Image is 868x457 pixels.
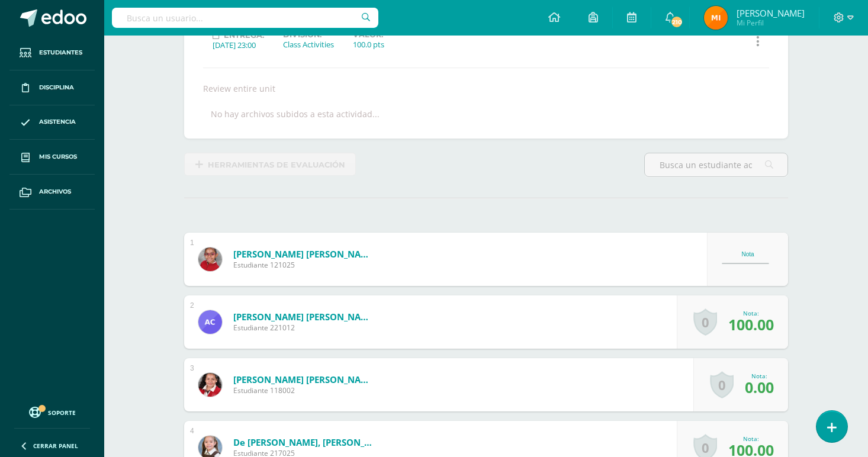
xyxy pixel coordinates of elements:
[14,404,90,420] a: Soporte
[9,140,95,175] a: Mis cursos
[728,314,774,334] span: 100.00
[112,8,378,28] input: Busca un usuario...
[710,371,734,398] a: 0
[283,39,334,50] div: Class Activities
[233,323,375,333] span: Estudiante 221012
[233,385,375,395] span: Estudiante 118002
[728,435,774,443] div: Nota:
[198,310,222,334] img: 86028f82c08c39d2a5aeccfbd33da6aa.png
[9,36,95,70] a: Estudiantes
[704,6,728,30] img: d2e2f949d5d496e0dfd0fcd91814c6a8.png
[693,308,717,336] a: 0
[745,372,774,380] div: Nota:
[737,18,805,28] span: Mi Perfil
[353,39,384,50] div: 100.0 pts
[198,373,222,397] img: a37561f7a81bb836e3ea85627e69b01e.png
[645,153,787,176] input: Busca un estudiante aquí...
[728,309,774,317] div: Nota:
[737,7,805,19] span: [PERSON_NAME]
[233,260,375,270] span: Estudiante 121025
[233,248,375,260] a: [PERSON_NAME] [PERSON_NAME]
[39,187,71,197] span: Archivos
[9,70,95,105] a: Disciplina
[670,15,683,28] span: 210
[39,152,77,162] span: Mis cursos
[198,83,774,94] div: Review entire unit
[9,175,95,210] a: Archivos
[48,408,76,417] span: Soporte
[39,117,76,127] span: Asistencia
[39,83,74,92] span: Disciplina
[33,442,78,450] span: Cerrar panel
[722,251,774,258] div: Nota
[9,105,95,140] a: Asistencia
[208,154,345,176] span: Herramientas de evaluación
[233,311,375,323] a: [PERSON_NAME] [PERSON_NAME]
[39,48,82,57] span: Estudiantes
[213,40,264,50] div: [DATE] 23:00
[233,374,375,385] a: [PERSON_NAME] [PERSON_NAME]
[211,108,380,120] div: No hay archivos subidos a esta actividad...
[198,247,222,271] img: 7d2d71fe9680123e753a72a6e680de7c.png
[745,377,774,397] span: 0.00
[233,436,375,448] a: De [PERSON_NAME], [PERSON_NAME]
